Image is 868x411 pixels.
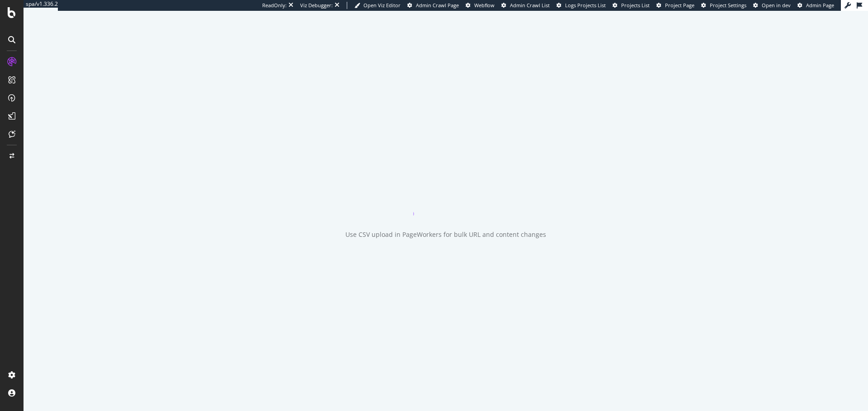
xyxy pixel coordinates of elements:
span: Open Viz Editor [363,2,401,9]
a: Projects List [613,2,650,9]
a: Admin Page [797,2,834,9]
a: Webflow [466,2,495,9]
a: Logs Projects List [557,2,606,9]
a: Admin Crawl Page [407,2,459,9]
a: Project Settings [701,2,746,9]
div: animation [413,183,478,216]
a: Admin Crawl List [501,2,550,9]
span: Projects List [621,2,650,9]
span: Admin Crawl Page [416,2,459,9]
a: Project Page [656,2,694,9]
a: Open Viz Editor [354,2,401,9]
a: Open in dev [753,2,791,9]
span: Admin Page [806,2,834,9]
span: Open in dev [762,2,791,9]
div: ReadOnly: [262,2,287,9]
span: Admin Crawl List [510,2,550,9]
div: Viz Debugger: [300,2,333,9]
span: Logs Projects List [565,2,606,9]
div: Use CSV upload in PageWorkers for bulk URL and content changes [345,230,546,239]
span: Project Page [665,2,694,9]
span: Project Settings [710,2,746,9]
span: Webflow [474,2,495,9]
